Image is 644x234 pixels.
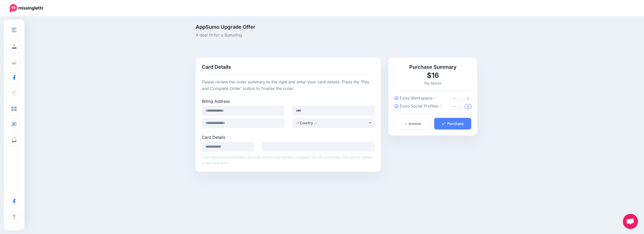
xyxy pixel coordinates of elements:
h3: Card Details [202,64,375,71]
div: Extra Social Profiles [391,103,447,110]
span: x2 [438,104,443,109]
iframe: Cuadro de entrada seguro de pago con tarjeta [266,144,371,150]
span: AppSumo Upgrade Offer [196,24,357,29]
span: x1 [432,95,436,101]
a: Stripe [300,155,309,159]
h2: $16 [394,71,471,80]
div: Chat abierto [623,214,638,229]
p: Please review the order summary to the right and enter your card details. Press the "Pay and Comp... [202,79,375,92]
p: Card details and payments securely stored and handled by . For UK customers, VAT will be added to... [202,154,375,166]
label: Billing Address [202,98,375,104]
h3: Purchase Summary [394,64,471,71]
img: menu.png [12,28,17,32]
a: Amend [394,118,432,129]
div: -- Country -- [296,120,368,126]
button: -- Country -- [292,118,375,128]
label: Card Details [202,134,375,140]
span: Per Month [424,81,441,85]
div: Extra Workspace [391,95,447,102]
span: A deal fit for a Sumoling [196,32,357,39]
a: Purchase [434,118,471,129]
